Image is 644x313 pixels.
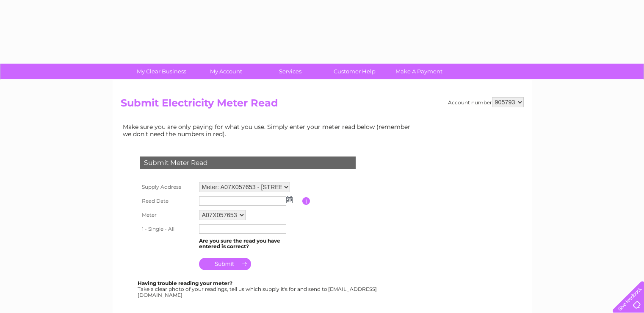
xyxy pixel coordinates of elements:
th: Meter [138,208,197,222]
a: Make A Payment [384,64,454,79]
input: Submit [199,258,251,270]
th: Supply Address [138,180,197,194]
a: Services [255,64,325,79]
th: 1 - Single - All [138,222,197,236]
h2: Submit Electricity Meter Read [121,97,524,113]
th: Read Date [138,194,197,208]
input: Information [302,197,310,205]
div: Take a clear photo of your readings, tell us which supply it's for and send to [EMAIL_ADDRESS][DO... [138,280,378,298]
td: Make sure you are only paying for what you use. Simply enter your meter read below (remember we d... [121,121,417,139]
a: My Clear Business [127,64,196,79]
a: Customer Help [320,64,390,79]
div: Account number [448,97,524,107]
b: Having trouble reading your meter? [138,280,232,286]
a: My Account [191,64,261,79]
td: Are you sure the read you have entered is correct? [197,236,302,252]
div: Submit Meter Read [140,156,356,169]
img: ... [286,196,293,203]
